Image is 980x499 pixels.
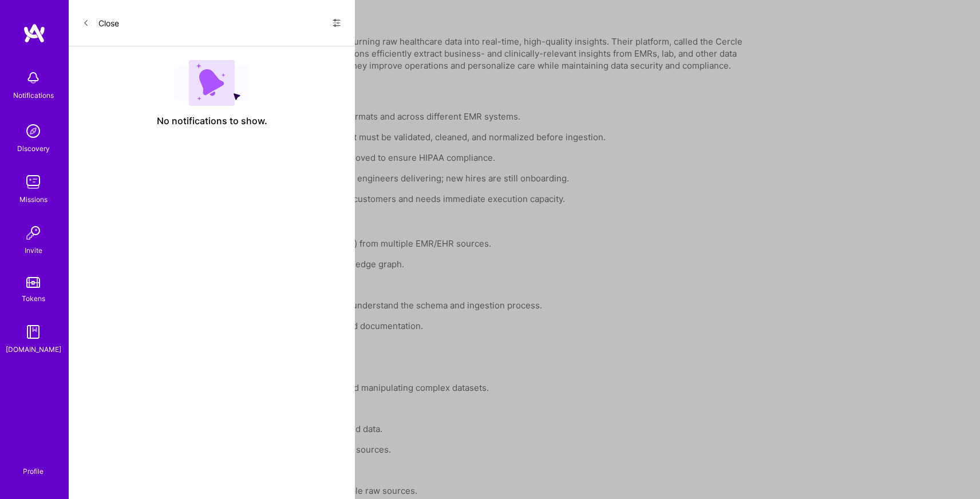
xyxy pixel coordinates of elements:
img: bell [22,66,45,89]
button: Close [82,14,119,32]
span: No notifications to show. [157,115,267,127]
img: teamwork [22,171,45,193]
img: discovery [22,120,45,142]
div: Discovery [17,142,50,155]
img: logo [23,23,46,43]
div: Tokens [22,292,45,304]
div: Missions [19,193,48,205]
img: tokens [26,277,40,288]
img: guide book [22,320,45,343]
img: empty [174,60,250,106]
div: [DOMAIN_NAME] [6,343,61,355]
img: Invite [22,221,45,244]
div: Profile [23,465,44,476]
a: Profile [19,453,48,476]
div: Invite [25,244,42,256]
div: Notifications [13,89,54,101]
